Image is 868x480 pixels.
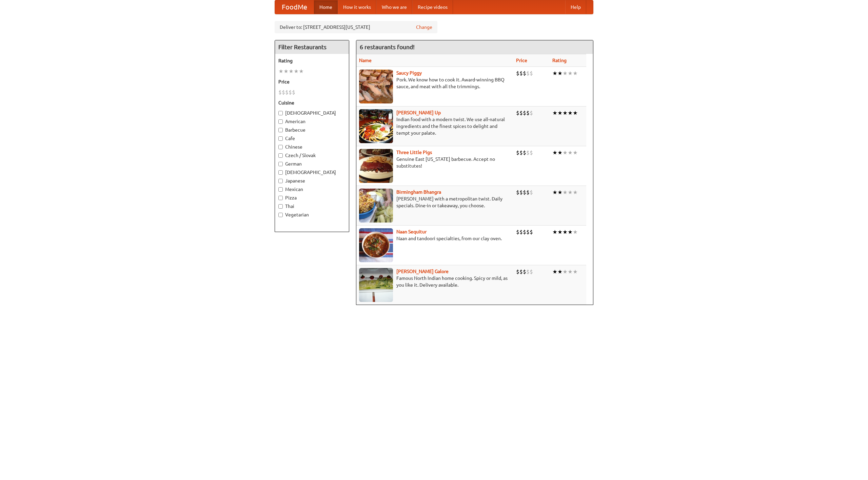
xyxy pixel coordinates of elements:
[359,195,511,209] p: [PERSON_NAME] with a metropolitan twist. Daily specials. Dine-in or takeaway, you choose.
[396,150,432,155] a: Three Little Pigs
[275,40,349,54] h4: Filter Restaurants
[568,228,573,236] li: ★
[359,58,372,63] a: Name
[523,228,526,236] li: $
[573,228,578,236] li: ★
[523,189,526,196] li: $
[530,70,533,77] li: $
[519,149,523,156] li: $
[278,110,346,116] label: [DEMOGRAPHIC_DATA]
[563,70,568,77] li: ★
[282,89,285,96] li: $
[278,204,283,209] input: Thai
[283,68,289,75] li: ★
[526,268,530,275] li: $
[568,189,573,196] li: ★
[552,109,557,117] li: ★
[516,228,519,236] li: $
[278,194,346,201] label: Pizza
[412,0,453,14] a: Recipe videos
[359,235,511,242] p: Naan and tandoori specialties, from our clay oven.
[519,70,523,77] li: $
[278,78,346,85] h5: Price
[359,109,393,143] img: curryup.jpg
[516,149,519,156] li: $
[530,149,533,156] li: $
[275,21,437,33] div: Deliver to: [STREET_ADDRESS][US_STATE]
[396,70,422,76] a: Saucy Piggy
[360,44,415,50] ng-pluralize: 6 restaurants found!
[278,128,283,132] input: Barbecue
[563,268,568,275] li: ★
[530,109,533,117] li: $
[516,268,519,275] li: $
[526,189,530,196] li: $
[278,196,283,200] input: Pizza
[552,189,557,196] li: ★
[516,109,519,117] li: $
[568,268,573,275] li: ★
[563,228,568,236] li: ★
[526,70,530,77] li: $
[396,110,441,115] b: [PERSON_NAME] Up
[526,228,530,236] li: $
[516,58,527,63] a: Price
[299,68,304,75] li: ★
[552,149,557,156] li: ★
[573,268,578,275] li: ★
[278,169,346,176] label: [DEMOGRAPHIC_DATA]
[376,0,412,14] a: Who we are
[278,68,283,75] li: ★
[523,149,526,156] li: $
[278,187,283,192] input: Mexican
[278,127,346,133] label: Barbecue
[278,99,346,106] h5: Cuisine
[565,0,586,14] a: Help
[526,109,530,117] li: $
[278,186,346,193] label: Mexican
[359,228,393,262] img: naansequitur.jpg
[278,170,283,175] input: [DEMOGRAPHIC_DATA]
[289,89,292,96] li: $
[278,143,346,150] label: Chinese
[278,119,283,124] input: American
[557,109,563,117] li: ★
[563,109,568,117] li: ★
[557,228,563,236] li: ★
[278,57,346,64] h5: Rating
[278,118,346,125] label: American
[285,89,289,96] li: $
[396,189,441,195] a: Birmingham Bhangra
[289,68,294,75] li: ★
[568,109,573,117] li: ★
[519,109,523,117] li: $
[557,70,563,77] li: ★
[552,58,567,63] a: Rating
[552,70,557,77] li: ★
[568,149,573,156] li: ★
[568,70,573,77] li: ★
[552,268,557,275] li: ★
[519,228,523,236] li: $
[278,160,346,167] label: German
[292,89,295,96] li: $
[278,153,283,158] input: Czech / Slovak
[359,149,393,183] img: littlepigs.jpg
[530,228,533,236] li: $
[530,189,533,196] li: $
[519,268,523,275] li: $
[552,228,557,236] li: ★
[278,162,283,166] input: German
[294,68,299,75] li: ★
[530,268,533,275] li: $
[557,268,563,275] li: ★
[278,213,283,217] input: Vegetarian
[278,89,282,96] li: $
[396,269,449,274] b: [PERSON_NAME] Galore
[523,109,526,117] li: $
[359,76,511,90] p: Pork. We know how to cook it. Award-winning BBQ sauce, and meat with all the trimmings.
[516,70,519,77] li: $
[338,0,376,14] a: How it works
